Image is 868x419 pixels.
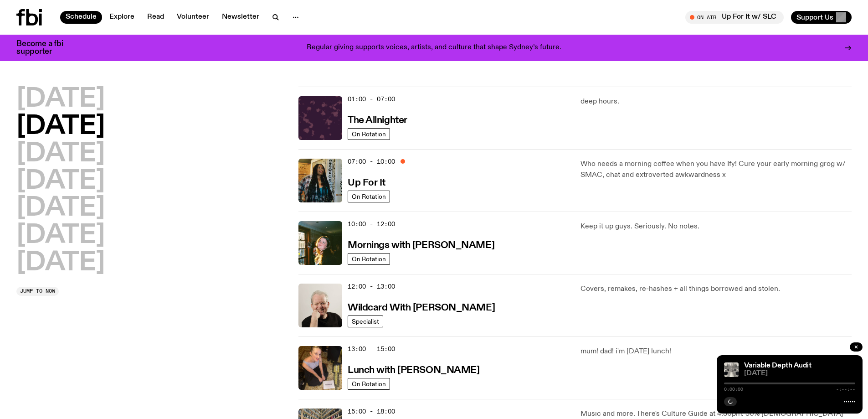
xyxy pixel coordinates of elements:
[348,282,395,291] span: 12:00 - 13:00
[171,11,215,24] a: Volunteer
[16,250,105,276] button: [DATE]
[16,114,105,140] button: [DATE]
[348,378,390,390] a: On Rotation
[348,303,495,313] h3: Wildcard With [PERSON_NAME]
[348,220,395,228] span: 10:00 - 12:00
[580,346,852,357] p: mum! dad! i'm [DATE] lunch!
[16,141,105,167] button: [DATE]
[348,114,407,125] a: The Allnighter
[580,284,852,295] p: Covers, remakes, re-hashes + all things borrowed and stolen.
[791,11,852,24] button: Support Us
[348,239,494,250] a: Mornings with [PERSON_NAME]
[16,169,105,194] button: [DATE]
[348,176,385,188] a: Up For It
[348,253,390,265] a: On Rotation
[348,241,494,250] h3: Mornings with [PERSON_NAME]
[580,159,852,181] p: Who needs a morning coffee when you have Ify! Cure your early morning grog w/ SMAC, chat and extr...
[348,95,395,103] span: 01:00 - 07:00
[352,130,386,137] span: On Rotation
[348,157,395,166] span: 07:00 - 10:00
[298,284,342,327] img: Stuart is smiling charmingly, wearing a black t-shirt against a stark white background.
[580,221,852,232] p: Keep it up guys. Seriously. No notes.
[352,193,386,200] span: On Rotation
[685,11,784,24] button: On AirUp For It w/ SLC
[348,366,479,375] h3: Lunch with [PERSON_NAME]
[20,289,55,294] span: Jump to now
[16,223,105,248] button: [DATE]
[744,362,812,369] a: Variable Depth Audit
[348,128,390,140] a: On Rotation
[348,178,385,188] h3: Up For It
[836,387,855,392] span: -:--:--
[348,345,395,353] span: 13:00 - 15:00
[104,11,140,24] a: Explore
[16,40,75,56] h3: Become a fbi supporter
[348,301,495,313] a: Wildcard With [PERSON_NAME]
[352,318,379,325] span: Specialist
[724,387,743,392] span: 0:00:00
[348,116,407,125] h3: The Allnighter
[16,196,105,221] button: [DATE]
[216,11,265,24] a: Newsletter
[298,221,342,265] img: Freya smiles coyly as she poses for the image.
[580,96,852,107] p: deep hours.
[348,191,390,202] a: On Rotation
[307,44,561,52] p: Regular giving supports voices, artists, and culture that shape Sydney’s future.
[348,407,395,416] span: 15:00 - 18:00
[298,159,342,202] img: Ify - a Brown Skin girl with black braided twists, looking up to the side with her tongue stickin...
[744,370,855,377] span: [DATE]
[16,87,105,112] button: [DATE]
[60,11,102,24] a: Schedule
[352,255,386,262] span: On Rotation
[298,346,342,390] img: SLC lunch cover
[796,13,833,21] span: Support Us
[16,287,59,296] button: Jump to now
[348,364,479,375] a: Lunch with [PERSON_NAME]
[352,380,386,387] span: On Rotation
[724,362,739,377] img: A black and white Rorschach
[142,11,169,24] a: Read
[348,316,383,327] a: Specialist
